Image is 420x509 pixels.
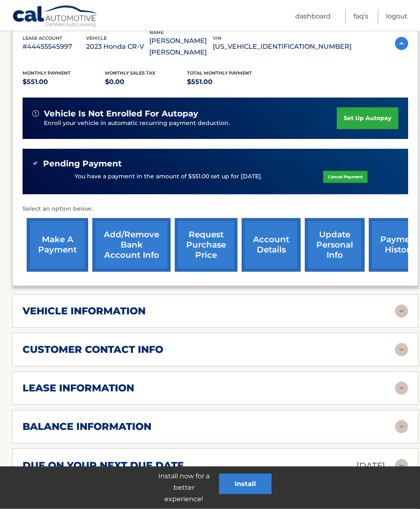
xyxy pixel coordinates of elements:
[305,218,365,272] a: update personal info
[213,41,352,53] p: [US_VEHICLE_IDENTIFICATION_NUMBER]
[295,9,331,24] a: Dashboard
[354,9,368,24] a: FAQ's
[219,474,272,494] button: Install
[75,173,262,182] p: You have a payment in the amount of $551.00 set up for [DATE].
[105,70,155,76] span: Monthly sales Tax
[395,459,408,473] img: accordion-rest.svg
[23,460,184,472] h2: due on your next due date
[395,305,408,318] img: accordion-rest.svg
[356,459,385,473] p: [DATE]
[44,109,198,119] span: vehicle is not enrolled for autopay
[23,382,134,395] h2: lease information
[395,420,408,434] img: accordion-rest.svg
[23,421,151,433] h2: balance information
[149,36,213,59] p: [PERSON_NAME] [PERSON_NAME]
[32,161,38,166] img: check-green.svg
[213,36,221,41] span: vin
[148,470,219,505] p: Install now for a better experience!
[395,343,408,357] img: accordion-rest.svg
[27,218,88,272] a: make a payment
[43,159,122,169] span: Pending Payment
[23,205,408,214] p: Select an option below:
[86,36,107,41] span: vehicle
[44,119,337,128] p: Enroll your vehicle in automatic recurring payment deduction.
[86,41,150,53] p: 2023 Honda CR-V
[337,108,398,130] a: set up autopay
[23,36,62,41] span: lease account
[187,70,252,76] span: Total Monthly Payment
[32,111,39,117] img: alert-white.svg
[92,218,171,272] a: Add/Remove bank account info
[23,41,86,53] p: #44455545997
[23,305,146,318] h2: vehicle information
[395,382,408,395] img: accordion-rest.svg
[386,9,408,24] a: Logout
[175,218,237,272] a: request purchase price
[23,344,163,356] h2: customer contact info
[23,77,105,88] p: $551.00
[323,171,367,183] a: Cancel Payment
[242,218,301,272] a: account details
[395,37,408,50] img: accordion-active.svg
[187,77,269,88] p: $551.00
[149,30,164,36] span: name
[12,5,98,29] a: Cal Automotive
[23,70,71,76] span: Monthly Payment
[105,77,187,88] p: $0.00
